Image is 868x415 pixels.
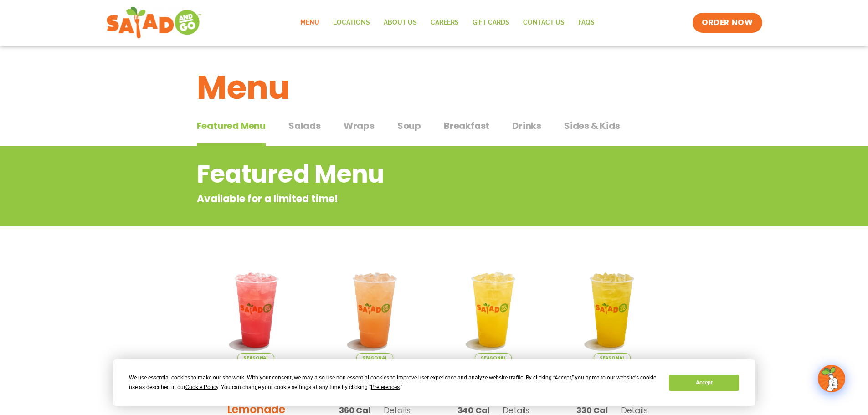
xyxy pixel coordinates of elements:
span: Salads [288,119,321,133]
img: Product photo for Blackberry Bramble Lemonade [204,257,309,363]
span: Drinks [512,119,541,133]
span: Seasonal [475,353,512,363]
span: Breakfast [444,119,489,133]
span: Sides & Kids [564,119,620,133]
img: Product photo for Mango Grove Lemonade [560,257,665,363]
span: Featured Menu [197,119,266,133]
a: About Us [377,12,424,33]
span: Seasonal [237,353,274,363]
div: We use essential cookies to make our site work. With your consent, we may also use non-essential ... [129,373,658,392]
img: Product photo for Summer Stone Fruit Lemonade [322,257,427,363]
a: Contact Us [516,12,571,33]
p: Available for a limited time! [197,191,598,206]
span: Preferences [371,384,400,390]
div: Cookie Consent Prompt [113,359,755,406]
span: Soup [397,119,421,133]
a: Menu [293,12,326,33]
span: Cookie Policy [185,384,218,390]
img: new-SAG-logo-768×292 [106,5,202,41]
div: Tabbed content [197,116,672,147]
nav: Menu [293,12,601,33]
button: Accept [669,375,739,391]
span: Wraps [344,119,375,133]
a: FAQs [571,12,601,33]
a: GIFT CARDS [466,12,516,33]
span: Seasonal [356,353,393,363]
span: ORDER NOW [702,17,753,28]
a: Careers [424,12,466,33]
img: Product photo for Sunkissed Yuzu Lemonade [441,257,546,363]
a: ORDER NOW [693,13,762,33]
span: Seasonal [594,353,631,363]
h2: Featured Menu [197,156,598,193]
h1: Menu [197,63,672,112]
a: Locations [326,12,377,33]
img: wpChatIcon [819,366,844,391]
